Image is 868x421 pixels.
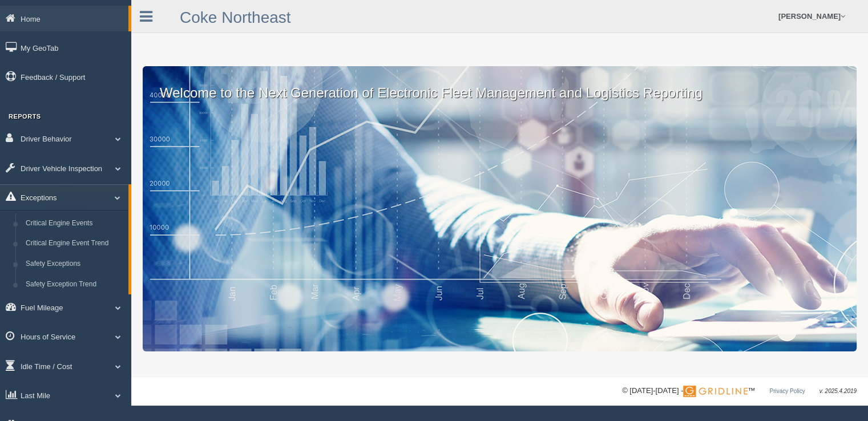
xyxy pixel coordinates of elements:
a: Safety Exception Trend [21,274,128,295]
div: © [DATE]-[DATE] - ™ [622,385,857,397]
a: Critical Engine Events [21,213,128,234]
a: Privacy Policy [769,388,805,394]
p: Welcome to the Next Generation of Electronic Fleet Management and Logistics Reporting [143,66,857,103]
a: Critical Engine Event Trend [21,233,128,254]
img: Gridline [683,386,748,397]
a: Safety Exceptions [21,254,128,274]
a: Coke Northeast [180,9,291,26]
span: v. 2025.4.2019 [819,388,857,394]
